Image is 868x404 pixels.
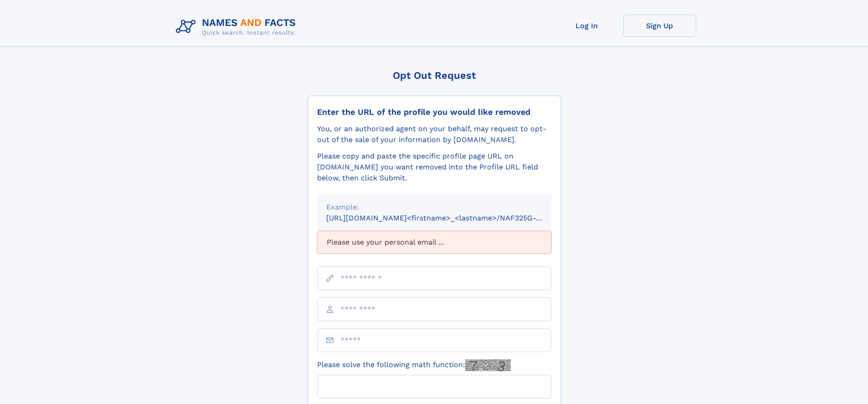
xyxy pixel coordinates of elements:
label: Please solve the following math function: [317,359,511,371]
div: Example: [326,202,542,213]
img: Logo Names and Facts [172,15,303,39]
small: [URL][DOMAIN_NAME]<firstname>_<lastname>/NAF325G-xxxxxxxx [326,214,569,222]
a: Sign Up [623,15,696,37]
div: Opt Out Request [308,70,561,81]
div: Please use your personal email ... [317,231,551,254]
div: You, or an authorized agent on your behalf, may request to opt-out of the sale of your informatio... [317,123,551,145]
div: Enter the URL of the profile you would like removed [317,107,551,117]
div: Please copy and paste the specific profile page URL on [DOMAIN_NAME] you want removed into the Pr... [317,151,551,184]
a: Log In [550,15,623,37]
